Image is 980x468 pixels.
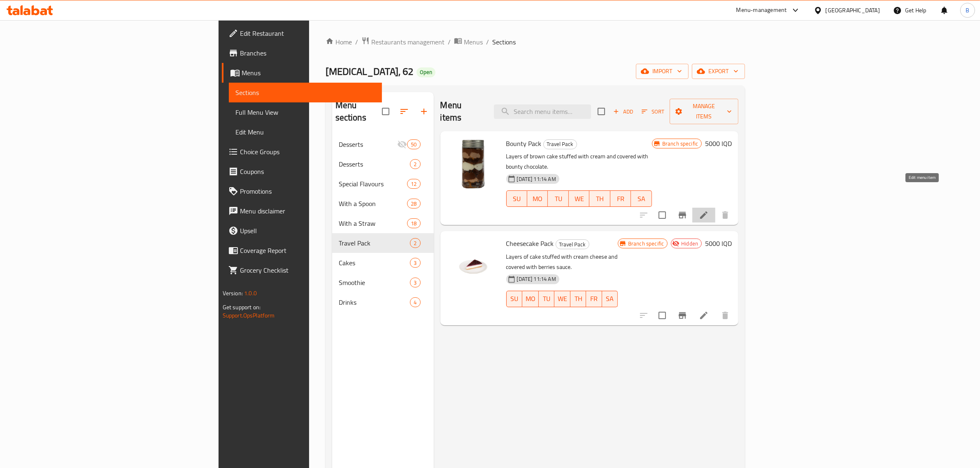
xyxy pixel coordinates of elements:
span: WE [558,293,567,305]
span: TH [574,293,583,305]
button: SA [602,291,618,307]
div: Travel Pack [556,239,589,249]
p: Layers of brown cake stuffed with cream and covered with bounty chocolate. [506,151,652,172]
span: Bounty Pack [506,137,542,150]
a: Menu disclaimer [222,201,382,221]
span: SU [510,293,519,305]
span: 3 [410,259,420,267]
div: Open [417,67,435,77]
span: FR [614,193,628,205]
a: Branches [222,43,382,63]
span: [DATE] 11:14 AM [514,275,559,283]
span: 18 [407,220,420,227]
a: Coverage Report [222,241,382,260]
button: TH [589,190,610,207]
span: Menu disclaimer [240,206,376,216]
li: / [448,37,451,47]
span: Travel Pack [339,238,410,248]
button: MO [527,190,548,207]
div: items [407,218,420,228]
button: MO [522,291,539,307]
a: Menus [222,63,382,83]
span: 4 [410,299,420,306]
span: 3 [410,279,420,287]
div: items [407,139,420,149]
a: Edit menu item [699,310,709,320]
span: MO [526,293,535,305]
div: items [410,159,420,169]
span: Smoothie [339,278,410,287]
span: Add [612,107,634,116]
span: 2 [410,160,420,168]
span: 12 [407,180,420,188]
span: Edit Menu [235,127,376,137]
img: Cheesecake Pack [447,238,500,290]
button: SU [506,291,522,307]
div: Travel Pack2 [332,233,434,253]
a: Upsell [222,221,382,241]
button: Branch-specific-item [673,205,692,225]
span: Branch specific [659,140,701,148]
span: Drinks [339,297,410,307]
div: Drinks4 [332,292,434,312]
div: items [407,199,420,209]
span: Cakes [339,258,410,268]
span: import [642,66,682,76]
span: Sections [235,88,376,97]
div: With a Spoon28 [332,194,434,213]
div: Travel Pack [543,139,577,149]
span: Version: [223,288,243,299]
button: TU [539,291,554,307]
div: items [410,278,420,287]
span: Sort [642,107,664,116]
button: import [636,64,689,79]
span: Select to update [654,307,671,324]
button: FR [586,291,602,307]
span: SA [605,293,615,305]
nav: Menu sections [332,131,434,315]
span: Add item [610,105,636,118]
button: Add [610,105,636,118]
span: Travel Pack [544,139,577,149]
a: Choice Groups [222,142,382,162]
span: Edit Restaurant [240,28,376,38]
span: Coverage Report [240,246,376,255]
span: Get support on: [223,302,261,313]
a: Sections [229,83,382,102]
span: Promotions [240,186,376,196]
a: Full Menu View [229,102,382,122]
div: Desserts [339,159,410,169]
span: Restaurants management [371,37,445,47]
a: Promotions [222,181,382,201]
a: Restaurants management [361,37,445,47]
span: TU [551,193,566,205]
span: Select section [593,103,610,120]
div: Cakes3 [332,253,434,273]
span: SA [634,193,649,205]
button: Add section [414,102,434,121]
h6: 5000 IQD [705,238,732,249]
a: Edit Restaurant [222,23,382,43]
button: SU [506,190,527,207]
img: Bounty Pack [447,138,500,190]
span: Manage items [676,101,732,122]
span: Cheesecake Pack [506,237,554,250]
span: 28 [407,200,420,208]
span: FR [589,293,598,305]
button: TH [570,291,586,307]
h2: Menu items [440,99,484,124]
span: Travel Pack [556,240,589,249]
span: 2 [410,239,420,247]
button: Manage items [670,99,738,124]
span: WE [572,193,587,205]
span: [DATE] 11:14 AM [514,175,559,183]
div: Special Flavours [339,179,407,189]
span: Hidden [678,240,701,248]
button: export [692,64,745,79]
svg: Inactive section [397,139,407,149]
button: SA [631,190,652,207]
span: [MEDICAL_DATA], 62 [326,62,413,81]
span: Sort sections [394,102,414,121]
